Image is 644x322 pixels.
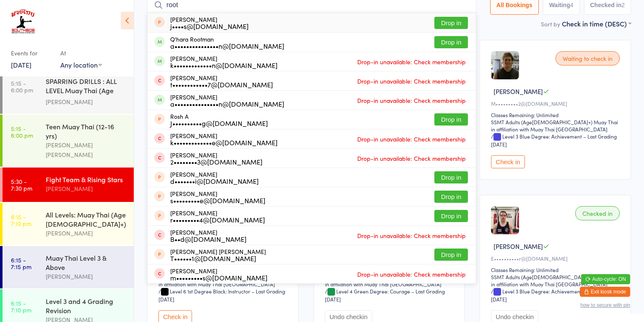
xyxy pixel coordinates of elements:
div: 2••••••••3@[DOMAIN_NAME] [170,158,262,165]
img: Southside Muay Thai & Fitness [8,6,37,38]
div: [PERSON_NAME] [170,94,284,107]
div: [PERSON_NAME] [46,97,127,107]
button: Drop in [434,171,468,183]
div: Waiting to check in [556,51,620,65]
label: Sort by [541,20,560,28]
span: Drop-in unavailable: Check membership [355,75,468,87]
div: [PERSON_NAME] [170,16,249,29]
button: Auto-cycle: ON [581,274,630,284]
div: SPARRING DRILLS : ALL LEVEL Muay Thai (Age [DEMOGRAPHIC_DATA]+) [46,76,127,97]
span: Drop-in unavailable: Check membership [355,152,468,165]
div: [PERSON_NAME] [170,190,265,204]
button: Drop in [434,191,468,203]
span: Drop-in unavailable: Check membership [355,229,468,242]
img: image1687919483.png [491,51,519,79]
a: 6:15 -7:10 pmAll Levels: Muay Thai (Age [DEMOGRAPHIC_DATA]+)[PERSON_NAME] [3,203,134,245]
div: [PERSON_NAME] [170,171,259,184]
div: s•••••••••e@[DOMAIN_NAME] [170,197,265,204]
div: M•••••••••2@[DOMAIN_NAME] [491,100,622,107]
time: 6:15 - 7:10 pm [11,300,31,313]
div: t••••••••••••7@[DOMAIN_NAME] [170,81,273,88]
time: 5:30 - 7:30 pm [11,178,32,191]
time: 6:15 - 7:10 pm [11,213,31,227]
time: 6:15 - 7:15 pm [11,257,31,270]
a: 5:30 -7:30 pmFight Team & Rising Stars[PERSON_NAME] [3,168,134,202]
div: Level 3 and 4 Grading Revision [46,296,127,315]
button: how to secure with pin [580,302,630,308]
div: [PERSON_NAME] [170,152,262,165]
a: 5:15 -6:00 pmTeen Muay Thai (12-16 yrs)[PERSON_NAME] [PERSON_NAME] [3,115,134,167]
div: [PERSON_NAME] [170,229,247,242]
div: Muay Thai Level 3 & Above [46,253,127,272]
div: d•••••••i@[DOMAIN_NAME] [170,178,259,184]
div: SSMT Adults (Age[DEMOGRAPHIC_DATA]+) Muay Thai in affiliation with Muay Thai [GEOGRAPHIC_DATA] [491,118,622,133]
div: SSMT Adults (Age[DEMOGRAPHIC_DATA]+) Muay Thai in affiliation with Muay Thai [GEOGRAPHIC_DATA] [325,273,456,288]
div: [PERSON_NAME] [170,209,265,223]
div: All Levels: Muay Thai (Age [DEMOGRAPHIC_DATA]+) [46,210,127,228]
span: Drop-in unavailable: Check membership [355,133,468,145]
a: 6:15 -7:15 pmMuay Thai Level 3 & Above[PERSON_NAME] [3,246,134,288]
div: Events for [11,46,52,60]
div: [PERSON_NAME] [46,228,127,238]
div: k•••••••••••••n@[DOMAIN_NAME] [170,62,278,68]
div: Q'hara Rootman [170,36,284,49]
span: [PERSON_NAME] [493,242,543,251]
div: Classes Remaining: Unlimited [491,266,622,273]
div: [PERSON_NAME] [PERSON_NAME] [46,140,127,160]
div: Fight Team & Rising Stars [46,175,127,184]
div: k•••••••••••••e@[DOMAIN_NAME] [170,139,278,146]
div: [PERSON_NAME] [46,272,127,281]
div: a•••••••••••••••n@[DOMAIN_NAME] [170,100,284,107]
span: Drop-in unavailable: Check membership [355,268,468,280]
div: [PERSON_NAME] [170,267,267,281]
time: 5:15 - 6:00 pm [11,80,33,93]
div: a•••••••••••••••n@[DOMAIN_NAME] [170,42,284,49]
div: SSMT Adults (Age[DEMOGRAPHIC_DATA]+) Muay Thai in affiliation with Muay Thai [GEOGRAPHIC_DATA] [491,273,622,288]
time: 5:15 - 6:00 pm [11,125,33,139]
button: Drop in [434,249,468,261]
div: [PERSON_NAME] [46,184,127,194]
div: [PERSON_NAME] [170,74,273,88]
div: Classes Remaining: Unlimited [491,111,622,118]
div: r•••••••••4@[DOMAIN_NAME] [170,216,265,223]
div: At [60,46,102,60]
div: j••••s@[DOMAIN_NAME] [170,23,249,29]
div: 4 [570,2,574,8]
span: [PERSON_NAME] [493,87,543,96]
img: image1721285337.png [491,206,519,234]
button: Drop in [434,17,468,29]
a: 5:15 -6:00 pmSPARRING DRILLS : ALL LEVEL Muay Thai (Age [DEMOGRAPHIC_DATA]+)[PERSON_NAME] [3,69,134,114]
div: J••••••••••g@[DOMAIN_NAME] [170,120,268,126]
button: Drop in [434,210,468,222]
div: E••••••••••r@[DOMAIN_NAME] [491,255,622,262]
div: SSMT Adults (Age[DEMOGRAPHIC_DATA]+) Muay Thai in affiliation with Muay Thai [GEOGRAPHIC_DATA] [158,273,290,288]
button: Check in [491,155,525,168]
button: Drop in [434,113,468,126]
div: Checked in [575,206,620,220]
div: Teen Muay Thai (12-16 yrs) [46,122,127,140]
span: Drop-in unavailable: Check membership [355,94,468,107]
div: 2 [621,2,625,8]
div: B••d@[DOMAIN_NAME] [170,236,247,242]
a: [DATE] [11,60,31,69]
div: Any location [60,60,102,69]
div: [PERSON_NAME] [PERSON_NAME] [170,248,266,262]
div: T••••••1@[DOMAIN_NAME] [170,255,266,262]
div: Rosh A [170,113,268,126]
div: m•••••••••s@[DOMAIN_NAME] [170,274,267,281]
div: [PERSON_NAME] [170,132,278,146]
span: Drop-in unavailable: Check membership [355,55,468,68]
div: [PERSON_NAME] [170,55,278,68]
button: Exit kiosk mode [580,287,630,297]
div: Check in time (DESC) [562,19,631,28]
button: Drop in [434,36,468,48]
